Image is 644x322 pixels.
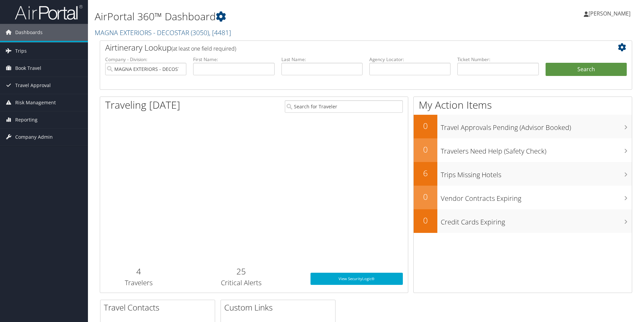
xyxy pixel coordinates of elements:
h2: 0 [414,120,437,132]
span: Dashboards [15,24,43,41]
h3: Critical Alerts [182,278,300,288]
a: [PERSON_NAME] [584,3,637,24]
a: 0Travelers Need Help (Safety Check) [414,138,632,162]
h2: 25 [182,266,300,277]
h3: Travel Approvals Pending (Advisor Booked) [441,119,632,132]
input: Search for Traveler [285,100,403,113]
button: Search [546,63,627,76]
label: Ticket Number: [457,56,538,63]
h2: Custom Links [224,302,335,313]
h3: Credit Cards Expiring [441,214,632,227]
label: Agency Locator: [369,56,451,63]
span: Travel Approval [15,77,51,94]
a: MAGNA EXTERIORS - DECOSTAR [95,28,231,37]
label: Company - Division: [105,56,186,63]
span: Trips [15,43,27,59]
h2: Travel Contacts [104,302,215,313]
span: Reporting [15,111,38,128]
span: Risk Management [15,94,56,111]
label: First Name: [193,56,274,63]
h2: 0 [414,191,437,203]
a: 6Trips Missing Hotels [414,162,632,186]
span: , [ 4481 ] [209,28,231,37]
h3: Trips Missing Hotels [441,167,632,180]
span: Book Travel [15,60,41,77]
h1: AirPortal 360™ Dashboard [95,9,456,24]
a: View SecurityLogic® [310,273,403,285]
a: 0Vendor Contracts Expiring [414,186,632,209]
span: ( 3050 ) [191,28,209,37]
h2: 4 [105,266,172,277]
h2: 0 [414,144,437,155]
span: Company Admin [15,129,53,145]
h3: Travelers Need Help (Safety Check) [441,143,632,156]
a: 0Travel Approvals Pending (Advisor Booked) [414,115,632,138]
h1: Traveling [DATE] [105,98,180,112]
h2: 0 [414,215,437,226]
h3: Travelers [105,278,172,288]
h2: Airtinerary Lookup [105,42,582,53]
img: airportal-logo.png [15,4,83,20]
a: 0Credit Cards Expiring [414,209,632,233]
h1: My Action Items [414,98,632,112]
h2: 6 [414,167,437,179]
label: Last Name: [281,56,363,63]
span: (at least one field required) [171,45,236,52]
h3: Vendor Contracts Expiring [441,190,632,203]
span: [PERSON_NAME] [589,10,630,17]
